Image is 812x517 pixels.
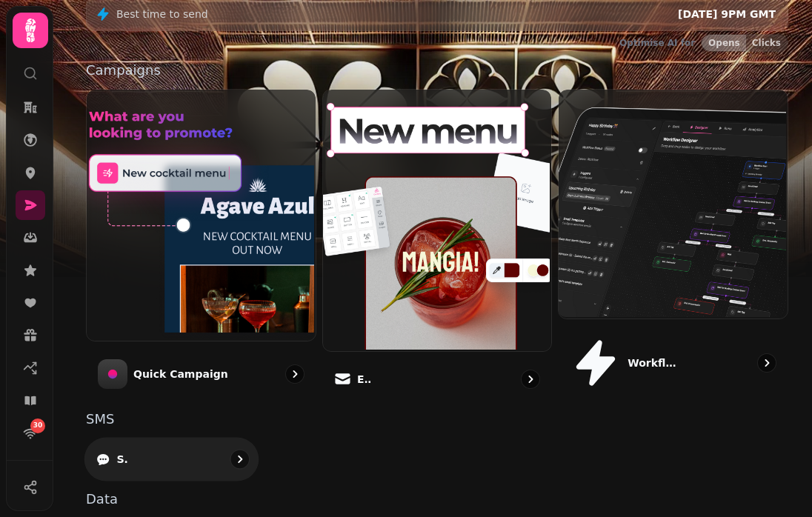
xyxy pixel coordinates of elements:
p: Workflows (beta) [628,356,676,370]
p: Campaigns [86,64,788,77]
span: 30 [33,421,43,431]
svg: go to [233,451,247,466]
a: Quick CampaignQuick Campaign [86,89,316,401]
a: EmailEmail [322,89,553,401]
a: SMS [84,437,259,481]
button: Clicks [746,35,788,51]
svg: go to [523,372,538,387]
svg: go to [759,356,774,370]
p: Best time to send [116,7,208,21]
a: Workflows (beta)Workflows (beta) [558,89,788,401]
img: Workflows (beta) [557,88,786,317]
p: SMS [116,451,128,466]
span: Clicks [752,39,781,47]
p: Optimise AI for [619,37,695,49]
p: SMS [86,413,788,426]
a: 30 [16,418,45,448]
button: Opens [702,35,746,51]
img: Quick Campaign [85,88,314,339]
img: Email [322,88,550,350]
svg: go to [287,367,302,381]
span: [DATE] 9PM GMT [678,8,776,20]
p: Data [86,493,788,506]
p: Quick Campaign [133,367,228,381]
span: Opens [708,39,740,47]
p: Email [357,372,372,387]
